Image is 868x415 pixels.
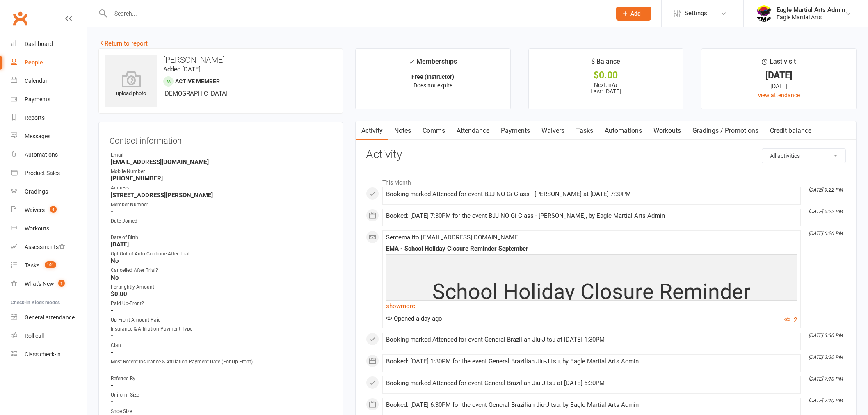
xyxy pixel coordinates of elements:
[111,391,332,399] div: Uniform Size
[111,234,332,242] div: Date of Birth
[11,256,87,275] a: Tasks 101
[366,148,846,161] h3: Activity
[111,250,332,258] div: Opt-Out of Auto Continue After Trial
[536,71,676,80] div: $0.00
[809,209,843,214] i: [DATE] 9:22 PM
[98,40,148,47] a: Return to report
[111,217,332,225] div: Date Joined
[784,315,797,325] button: 2
[25,78,48,84] div: Calendar
[110,133,332,145] h3: Contact information
[111,201,332,209] div: Member Number
[758,92,800,98] a: view attendance
[111,365,332,373] strong: -
[25,280,54,287] div: What's New
[25,151,58,158] div: Automations
[25,262,39,269] div: Tasks
[11,238,87,256] a: Assessments
[11,275,87,293] a: What's New1
[163,90,228,97] span: [DEMOGRAPHIC_DATA]
[11,219,87,238] a: Workouts
[386,401,797,408] div: Booked: [DATE] 6:30PM for the event General Brazilian Jiu-Jitsu, by Eagle Martial Arts Admin
[105,71,157,98] div: upload photo
[451,121,495,140] a: Attendance
[388,280,795,303] h1: School Holiday Closure Reminder
[25,96,50,103] div: Payments
[809,354,843,360] i: [DATE] 3:30 PM
[111,283,332,291] div: Fortnightly Amount
[386,212,797,219] div: Booked: [DATE] 7:30PM for the event BJJ NO Gi Class - [PERSON_NAME], by Eagle Martial Arts Admin
[413,82,452,89] span: Does not expire
[111,151,332,159] div: Email
[386,300,797,312] a: show more
[111,325,332,333] div: Insurance & Affiliation Payment Type
[386,358,797,365] div: Booked: [DATE] 1:30PM for the event General Brazilian Jiu-Jitsu, by Eagle Martial Arts Admin
[762,56,796,71] div: Last visit
[111,158,332,166] strong: [EMAIL_ADDRESS][DOMAIN_NAME]
[25,244,65,250] div: Assessments
[685,4,707,23] span: Settings
[50,206,57,213] span: 4
[11,53,87,72] a: People
[409,56,457,71] div: Memberships
[163,66,201,73] time: Added [DATE]
[111,307,332,314] strong: -
[11,182,87,201] a: Gradings
[764,121,817,140] a: Credit balance
[11,201,87,219] a: Waivers 4
[495,121,536,140] a: Payments
[630,10,641,17] span: Add
[777,6,845,14] div: Eagle Martial Arts Admin
[709,71,849,80] div: [DATE]
[25,41,53,47] div: Dashboard
[366,174,846,187] li: This Month
[111,316,332,324] div: Up-Front Amount Paid
[11,35,87,53] a: Dashboard
[111,168,332,176] div: Mobile Number
[111,398,332,406] strong: -
[111,241,332,248] strong: [DATE]
[386,380,797,387] div: Booking marked Attended for event General Brazilian Jiu-Jitsu at [DATE] 6:30PM
[10,8,30,29] a: Clubworx
[809,398,843,404] i: [DATE] 7:10 PM
[111,290,332,298] strong: $0.00
[108,8,605,19] input: Search...
[111,224,332,232] strong: -
[175,78,220,84] span: Active member
[25,314,75,321] div: General attendance
[809,376,843,382] i: [DATE] 7:10 PM
[536,121,570,140] a: Waivers
[386,336,797,343] div: Booking marked Attended for event General Brazilian Jiu-Jitsu at [DATE] 1:30PM
[25,225,49,232] div: Workouts
[58,280,65,287] span: 1
[25,207,45,213] div: Waivers
[11,164,87,182] a: Product Sales
[111,184,332,192] div: Address
[25,170,60,176] div: Product Sales
[756,5,772,22] img: thumb_image1738041739.png
[111,257,332,265] strong: No
[386,234,520,241] span: Sent email to [EMAIL_ADDRESS][DOMAIN_NAME]
[616,7,651,21] button: Add
[687,121,764,140] a: Gradings / Promotions
[11,90,87,109] a: Payments
[388,121,417,140] a: Notes
[809,187,843,193] i: [DATE] 9:22 PM
[11,327,87,345] a: Roll call
[111,267,332,274] div: Cancelled After Trial?
[11,109,87,127] a: Reports
[111,382,332,389] strong: -
[111,208,332,215] strong: -
[25,351,61,358] div: Class check-in
[809,230,843,236] i: [DATE] 6:26 PM
[11,127,87,146] a: Messages
[111,358,332,366] div: Most Recent Insurance & Affiliation Payment Date (For Up-Front)
[111,375,332,383] div: Referred By
[417,121,451,140] a: Comms
[386,245,797,252] div: EMA - School Holiday Closure Reminder September
[709,82,849,91] div: [DATE]
[25,133,50,139] div: Messages
[591,56,620,71] div: $ Balance
[11,146,87,164] a: Automations
[111,192,332,199] strong: [STREET_ADDRESS][PERSON_NAME]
